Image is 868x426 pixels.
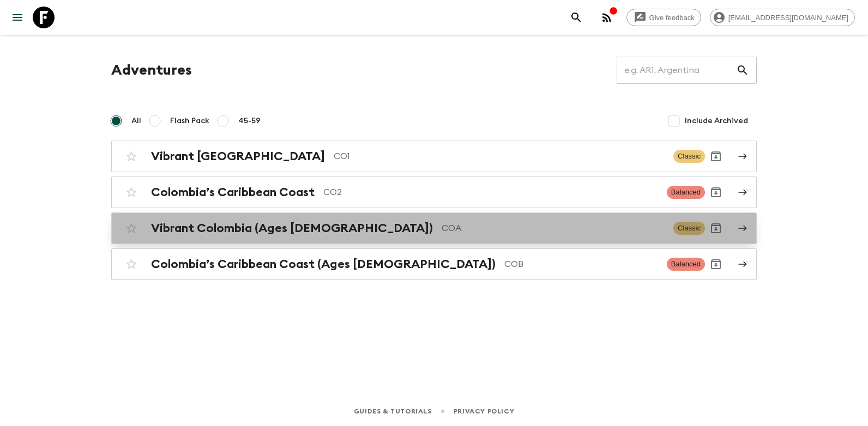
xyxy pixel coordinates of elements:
[673,222,705,235] span: Classic
[151,257,496,271] h2: Colombia’s Caribbean Coast (Ages [DEMOGRAPHIC_DATA])
[617,55,736,86] input: e.g. AR1, Argentina
[111,212,757,244] a: Vibrant Colombia (Ages [DEMOGRAPHIC_DATA])COAClassicArchive
[334,150,665,163] p: CO1
[442,222,665,235] p: COA
[238,115,261,126] span: 45-59
[111,59,192,81] h1: Adventures
[673,150,705,163] span: Classic
[111,141,757,172] a: Vibrant [GEOGRAPHIC_DATA]CO1ClassicArchive
[705,181,727,203] button: Archive
[151,185,315,199] h2: Colombia’s Caribbean Coast
[151,149,325,163] h2: Vibrant [GEOGRAPHIC_DATA]
[111,177,757,208] a: Colombia’s Caribbean CoastCO2BalancedArchive
[504,258,658,271] p: COB
[667,186,705,199] span: Balanced
[111,248,757,280] a: Colombia’s Caribbean Coast (Ages [DEMOGRAPHIC_DATA])COBBalancedArchive
[643,14,701,22] span: Give feedback
[7,7,28,28] button: menu
[454,405,514,417] a: Privacy Policy
[131,115,141,126] span: All
[705,253,727,275] button: Archive
[626,9,701,26] a: Give feedback
[685,115,748,126] span: Include Archived
[354,405,432,417] a: Guides & Tutorials
[722,14,854,22] span: [EMAIL_ADDRESS][DOMAIN_NAME]
[705,145,727,167] button: Archive
[667,258,705,271] span: Balanced
[565,7,587,28] button: search adventures
[323,186,658,199] p: CO2
[710,9,855,26] div: [EMAIL_ADDRESS][DOMAIN_NAME]
[705,217,727,239] button: Archive
[170,115,209,126] span: Flash Pack
[151,221,433,235] h2: Vibrant Colombia (Ages [DEMOGRAPHIC_DATA])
